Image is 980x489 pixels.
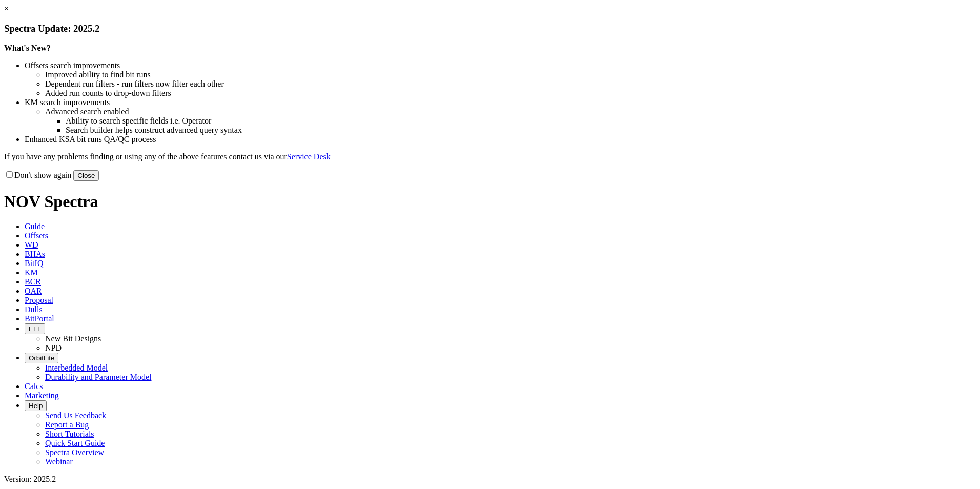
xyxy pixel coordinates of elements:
strong: What's New? [4,44,51,52]
li: Offsets search improvements [25,61,976,70]
span: KM [25,268,38,277]
a: Interbedded Model [45,363,108,372]
li: Ability to search specific fields i.e. Operator [66,116,976,126]
span: Help [29,402,43,410]
div: Version: 2025.2 [4,475,976,484]
button: Close [73,170,99,181]
span: Dulls [25,305,43,314]
li: Search builder helps construct advanced query syntax [66,126,976,135]
span: OrbitLite [29,354,54,362]
span: FTT [29,325,41,333]
a: × [4,4,9,13]
a: Durability and Parameter Model [45,373,152,381]
a: Spectra Overview [45,448,104,457]
a: Webinar [45,457,73,466]
span: BitPortal [25,314,54,323]
span: BCR [25,277,41,286]
input: Don't show again [6,171,13,178]
li: Dependent run filters - run filters now filter each other [45,79,976,89]
span: Proposal [25,296,53,304]
a: Send Us Feedback [45,411,106,420]
span: Offsets [25,231,48,240]
p: If you have any problems finding or using any of the above features contact us via our [4,152,976,161]
h3: Spectra Update: 2025.2 [4,23,976,34]
span: BHAs [25,250,45,258]
li: Advanced search enabled [45,107,976,116]
h1: NOV Spectra [4,192,976,211]
a: Quick Start Guide [45,439,105,447]
a: Report a Bug [45,420,89,429]
a: New Bit Designs [45,334,101,343]
span: Calcs [25,382,43,391]
span: WD [25,240,38,249]
span: Guide [25,222,45,231]
li: Enhanced KSA bit runs QA/QC process [25,135,976,144]
li: KM search improvements [25,98,976,107]
li: Improved ability to find bit runs [45,70,976,79]
a: Short Tutorials [45,430,94,438]
span: OAR [25,287,42,295]
span: Marketing [25,391,59,400]
li: Added run counts to drop-down filters [45,89,976,98]
a: NPD [45,343,62,352]
a: Service Desk [287,152,331,161]
label: Don't show again [4,171,71,179]
span: BitIQ [25,259,43,268]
